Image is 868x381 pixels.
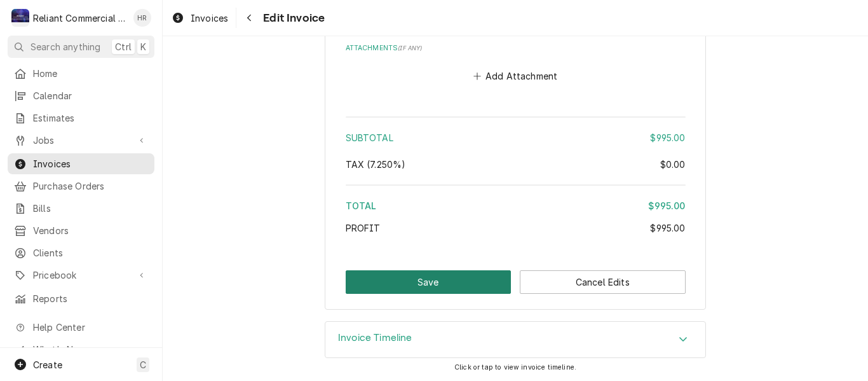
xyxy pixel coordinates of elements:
[8,220,154,241] a: Vendors
[33,202,148,215] span: Bills
[8,198,154,219] a: Bills
[346,270,512,294] button: Save
[31,40,100,53] span: Search anything
[346,131,686,144] div: Subtotal
[346,158,686,171] div: Tax
[454,363,576,371] span: Click or tap to view invoice timeline.
[325,321,706,358] div: Invoice Timeline
[191,11,228,25] span: Invoices
[325,322,705,357] button: Accordion Details Expand Trigger
[346,43,686,53] label: Attachments
[33,179,148,193] span: Purchase Orders
[33,321,147,334] span: Help Center
[8,265,154,286] a: Go to Pricebook
[338,332,412,344] h3: Invoice Timeline
[140,358,146,371] span: C
[33,246,148,260] span: Clients
[650,131,685,144] div: $995.00
[346,159,406,170] span: Tax ( 7.250% )
[650,223,685,233] span: $995.00
[346,132,393,143] span: Subtotal
[133,9,151,27] div: Heath Reed's Avatar
[520,270,686,294] button: Cancel Edits
[8,130,154,151] a: Go to Jobs
[346,223,381,233] span: Profit
[471,67,560,85] button: Add Attachment
[8,63,154,84] a: Home
[259,10,325,27] span: Edit Invoice
[8,288,154,309] a: Reports
[8,176,154,197] a: Purchase Orders
[33,224,148,237] span: Vendors
[11,9,29,27] div: R
[11,9,29,27] div: Reliant Commercial Appliance Repair LLC's Avatar
[33,157,148,170] span: Invoices
[8,339,154,360] a: Go to What's New
[346,112,686,244] div: Amount Summary
[8,317,154,338] a: Go to Help Center
[346,270,686,294] div: Button Group
[346,43,686,85] div: Attachments
[398,45,422,52] span: ( if any )
[140,40,146,53] span: K
[166,8,233,29] a: Invoices
[325,322,705,357] div: Accordion Header
[33,11,126,25] div: Reliant Commercial Appliance Repair LLC
[33,268,129,282] span: Pricebook
[33,134,129,147] span: Jobs
[346,270,686,294] div: Button Group Row
[239,8,259,28] button: Navigate back
[8,36,154,58] button: Search anythingCtrlK
[346,221,686,235] div: Profit
[648,199,685,212] div: $995.00
[346,200,377,211] span: Total
[8,107,154,128] a: Estimates
[33,89,148,102] span: Calendar
[33,343,147,356] span: What's New
[8,85,154,106] a: Calendar
[33,67,148,80] span: Home
[346,199,686,212] div: Total
[8,153,154,174] a: Invoices
[115,40,132,53] span: Ctrl
[8,242,154,263] a: Clients
[33,359,62,370] span: Create
[33,292,148,305] span: Reports
[33,111,148,125] span: Estimates
[660,158,686,171] div: $0.00
[133,9,151,27] div: HR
